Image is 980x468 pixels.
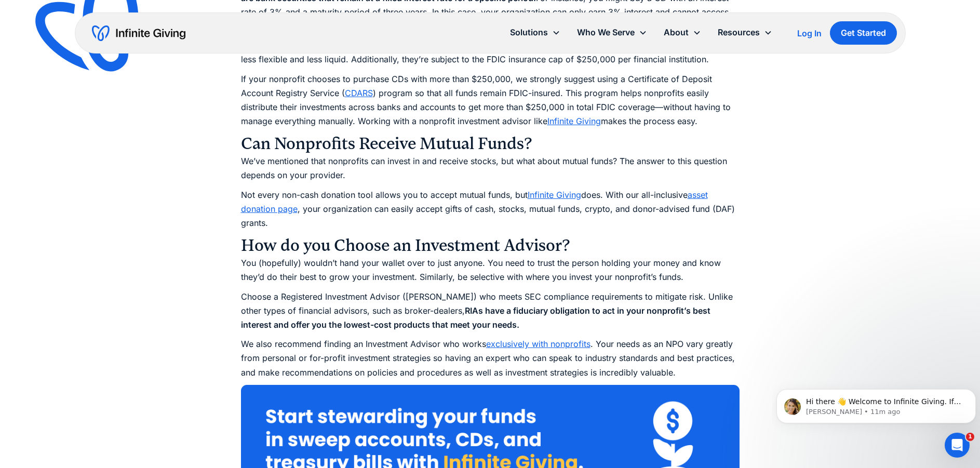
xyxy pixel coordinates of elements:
div: Resources [709,21,781,44]
a: Get Started [830,21,897,45]
a: home [92,25,185,42]
a: asset donation page [241,190,708,214]
a: Infinite Giving [528,190,581,200]
div: Solutions [510,25,548,39]
div: Who We Serve [569,21,655,44]
a: Infinite Giving [547,116,601,126]
iframe: Intercom notifications message [772,367,980,440]
div: Who We Serve [577,25,635,39]
iframe: Intercom live chat [945,433,970,458]
a: Log In [797,27,822,39]
div: About [655,21,709,44]
p: You (hopefully) wouldn’t hand your wallet over to just anyone. You need to trust the person holdi... [241,256,740,284]
p: Choose a Registered Investment Advisor ([PERSON_NAME]) who meets SEC compliance requirements to m... [241,290,740,332]
div: Solutions [502,21,569,44]
a: exclusively with nonprofits [486,339,590,349]
h3: Can Nonprofits Receive Mutual Funds? [241,133,740,154]
span: 1 [966,433,974,441]
h3: How do you Choose an Investment Advisor? [241,235,740,256]
p: We also recommend finding an Investment Advisor who works . Your needs as an NPO vary greatly fro... [241,337,740,380]
div: Log In [797,29,822,37]
p: If your nonprofit chooses to purchase CDs with more than $250,000, we strongly suggest using a Ce... [241,72,740,129]
div: Resources [718,25,760,39]
a: CDARS [345,88,373,98]
p: We’ve mentioned that nonprofits can invest in and receive stocks, but what about mutual funds? Th... [241,154,740,182]
strong: RIAs have a fiduciary obligation to act in your nonprofit’s best interest and offer you the lowes... [241,305,710,330]
div: About [664,25,689,39]
p: Not every non-cash donation tool allows you to accept mutual funds, but does. With our all-inclus... [241,188,740,231]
